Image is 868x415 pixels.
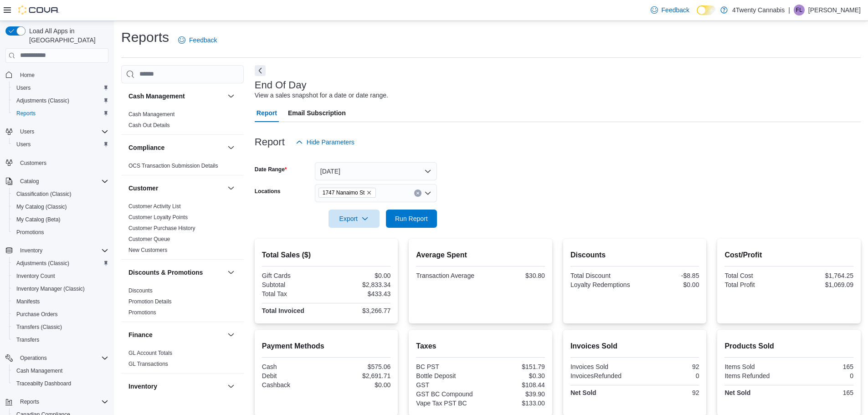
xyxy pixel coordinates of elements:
span: Adjustments (Classic) [16,260,69,267]
h2: Products Sold [724,341,853,352]
button: Run Report [386,210,437,228]
span: Promotions [128,309,156,316]
div: Vape Tax PST BC [416,400,478,407]
button: Cash Management [128,92,224,101]
img: Cova [18,5,59,15]
a: Customer Loyalty Points [128,214,188,220]
div: Bottle Deposit [416,372,478,379]
button: Catalog [16,176,42,187]
button: Cash Management [226,91,236,102]
span: Load All Apps in [GEOGRAPHIC_DATA] [26,26,108,45]
span: Traceabilty Dashboard [16,380,71,387]
span: Customers [20,159,46,167]
div: 165 [791,389,853,396]
button: Open list of options [424,190,431,197]
h3: Inventory [128,382,157,391]
label: Date Range [255,166,287,173]
a: Adjustments (Classic) [13,258,73,269]
button: Inventory [2,244,112,257]
button: Inventory Manager (Classic) [9,282,112,295]
span: Customer Queue [128,236,170,243]
a: Customer Queue [128,236,170,242]
h2: Taxes [416,341,545,352]
span: Feedback [662,5,689,15]
div: Loyalty Redemptions [570,281,633,288]
p: 4Twenty Cannabis [732,5,785,15]
h3: End Of Day [255,80,307,91]
span: Reports [13,108,108,119]
div: Debit [262,372,324,379]
a: Home [16,70,38,81]
h3: Customer [128,184,158,193]
span: Reports [20,398,39,405]
button: Operations [16,353,51,364]
a: Manifests [13,296,43,307]
span: Inventory Count [16,272,55,280]
span: Operations [20,354,47,362]
div: Customer [121,201,244,259]
div: $151.79 [483,363,545,370]
button: Compliance [226,142,236,153]
a: New Customers [128,247,167,253]
span: Catalog [16,176,108,187]
p: [PERSON_NAME] [808,5,861,15]
div: Total Tax [262,290,324,297]
span: Inventory Count [13,271,108,282]
button: Transfers [9,333,112,346]
a: Promotion Details [128,298,172,305]
span: New Customers [128,246,167,254]
button: Traceabilty Dashboard [9,377,112,390]
strong: Net Sold [570,389,596,396]
a: Inventory Manager (Classic) [13,283,88,294]
button: Reports [16,396,43,407]
span: Transfers (Classic) [16,323,62,331]
a: Cash Management [128,111,175,118]
h2: Total Sales ($) [262,250,391,261]
button: Users [9,82,112,94]
button: Users [2,125,112,138]
span: OCS Transaction Submission Details [128,162,218,169]
button: Export [329,210,380,228]
div: 165 [791,363,853,370]
button: Classification (Classic) [9,188,112,200]
span: Inventory [20,247,42,254]
a: Adjustments (Classic) [13,95,73,106]
input: Dark Mode [697,5,716,15]
button: Clear input [414,190,421,197]
button: Adjustments (Classic) [9,94,112,107]
span: Purchase Orders [13,309,108,320]
button: Catalog [2,175,112,188]
button: Finance [128,330,224,339]
span: Feedback [189,36,217,45]
h2: Average Spent [416,250,545,261]
a: Promotions [13,227,48,238]
span: Users [16,84,31,92]
div: Items Refunded [724,372,787,379]
span: Customers [16,157,108,169]
button: Promotions [9,226,112,239]
span: Inventory Manager (Classic) [13,283,108,294]
a: Users [13,82,34,93]
a: Customer Purchase History [128,225,195,231]
button: Hide Parameters [292,133,358,151]
button: Next [255,65,266,76]
button: Remove 1747 Nanaimo St from selection in this group [366,190,372,195]
a: Feedback [175,31,221,49]
span: My Catalog (Beta) [16,216,61,223]
button: Cash Management [9,364,112,377]
span: Customer Purchase History [128,225,195,232]
div: Invoices Sold [570,363,633,370]
div: $133.00 [483,400,545,407]
span: Classification (Classic) [13,189,108,200]
div: Gift Cards [262,272,324,279]
span: Users [16,126,108,137]
button: My Catalog (Beta) [9,213,112,226]
span: Email Subscription [288,104,346,122]
a: Discounts [128,287,153,294]
span: Traceabilty Dashboard [13,378,108,389]
h2: Invoices Sold [570,341,699,352]
div: 92 [637,363,699,370]
span: Export [334,210,374,228]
